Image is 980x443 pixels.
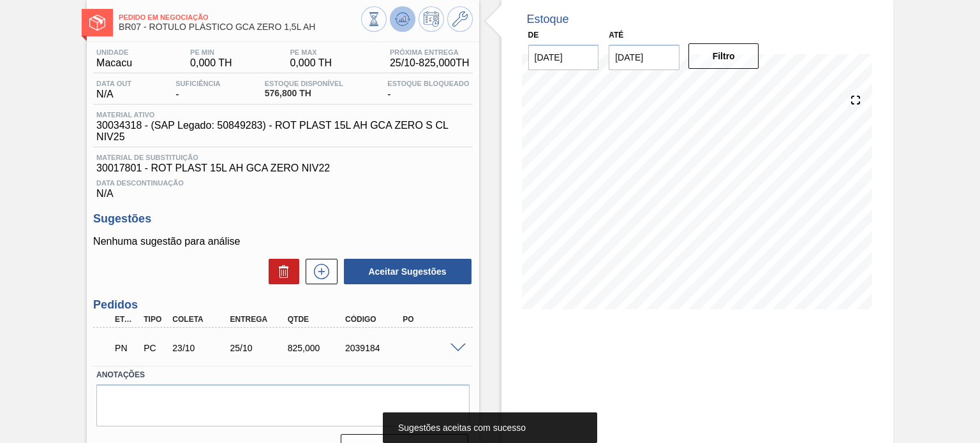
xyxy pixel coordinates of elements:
span: Suficiência [175,80,220,87]
h3: Sugestões [93,212,472,226]
span: 30034318 - (SAP Legado: 50849283) - ROT PLAST 15L AH GCA ZERO S CL NIV25 [96,120,475,143]
span: Próxima Entrega [390,48,470,56]
span: BR07 - RÓTULO PLÁSTICO GCA ZERO 1,5L AH [119,22,360,32]
div: 2039184 [342,343,405,353]
span: 0,000 TH [190,57,232,69]
span: Pedido em Negociação [119,13,360,21]
div: 23/10/2025 [169,343,232,353]
div: Nova sugestão [299,259,338,284]
span: Macacu [96,57,132,69]
img: Ícone [89,15,105,31]
div: Tipo [140,315,169,324]
span: 25/10 - 825,000 TH [390,57,470,69]
div: Excluir Sugestões [262,259,299,284]
div: Coleta [169,315,232,324]
span: Estoque Disponível [265,80,343,87]
div: Pedido de Compra [140,343,169,353]
div: Código [342,315,405,324]
div: N/A [93,80,135,100]
button: Ir ao Master Data / Geral [447,6,473,32]
input: dd/mm/yyyy [609,45,679,70]
div: 25/10/2025 [227,343,290,353]
span: PE MIN [190,48,232,56]
p: PN [115,343,137,353]
div: N/A [93,174,472,200]
span: Data out [96,80,131,87]
span: 30017801 - ROT PLAST 15L AH GCA ZERO NIV22 [96,163,469,174]
span: Data Descontinuação [96,179,469,187]
button: Atualizar Gráfico [390,6,415,32]
span: PE MAX [290,48,332,56]
div: Aceitar Sugestões [338,258,473,286]
label: De [528,31,539,40]
button: Aceitar Sugestões [344,259,471,284]
button: Filtro [688,43,759,69]
div: PO [399,315,463,324]
div: Etapa [112,315,140,324]
span: Unidade [96,48,132,56]
label: Anotações [96,366,469,384]
div: Pedido em Negociação [112,334,140,362]
span: Sugestões aceitas com sucesso [398,423,526,433]
div: - [172,80,223,100]
span: Material ativo [96,111,475,119]
div: 825,000 [285,343,348,353]
h3: Pedidos [93,298,472,312]
div: Entrega [227,315,290,324]
span: Material de Substituição [96,154,469,161]
div: Qtde [285,315,348,324]
span: 576,800 TH [265,89,343,98]
p: Nenhuma sugestão para análise [93,236,472,247]
span: Estoque Bloqueado [387,80,469,87]
span: 0,000 TH [290,57,332,69]
input: dd/mm/yyyy [528,45,599,70]
label: Até [609,31,623,40]
div: - [384,80,472,100]
div: Estoque [527,13,569,26]
button: Programar Estoque [419,6,444,32]
button: Visão Geral dos Estoques [361,6,387,32]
